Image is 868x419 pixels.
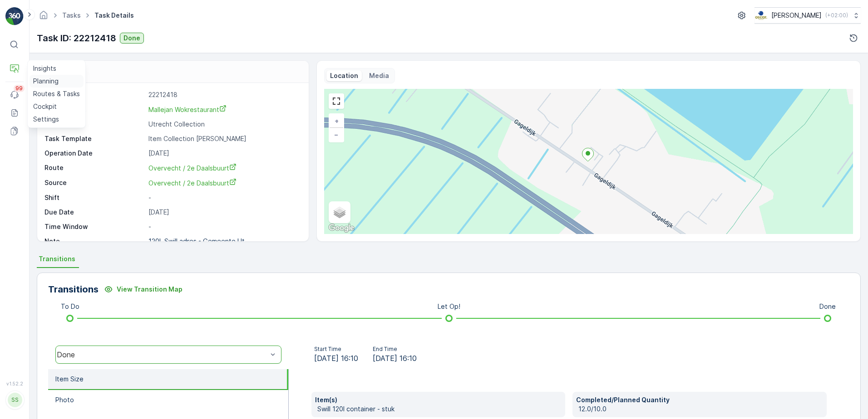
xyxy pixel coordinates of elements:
a: Zoom In [330,114,343,128]
span: v 1.52.2 [5,381,24,386]
a: Open this area in Google Maps (opens a new window) [326,222,356,234]
span: Mallejan Wokrestaurant [148,106,227,113]
button: [PERSON_NAME](+02:00) [755,7,861,24]
p: Done [819,302,836,311]
p: Media [369,71,389,80]
a: Mallejan Wokrestaurant [148,105,299,114]
p: Start Time [314,346,358,353]
p: Source [44,178,145,188]
span: Task Details [93,11,136,20]
p: Item Size [55,375,84,384]
p: End Time [373,346,417,353]
p: [DATE] [148,149,299,158]
p: 120L Swill adres - Gemeente Ut... [148,237,250,245]
p: [DATE] [148,208,299,217]
p: Task ID: 22212418 [37,31,116,45]
p: Transitions [48,283,99,296]
a: Zoom Out [330,128,343,141]
p: Let Op! [438,302,460,311]
span: [DATE] 16:10 [314,353,358,364]
span: Overvecht / 2e Daalsbuurt [148,164,237,172]
p: - [148,193,299,202]
button: SS [5,388,24,412]
p: To Do [61,302,79,311]
p: - [148,222,299,231]
p: 99 [15,85,23,92]
div: Done [57,351,267,359]
p: Operation [44,120,145,129]
img: Google [326,222,356,234]
p: Note [44,237,145,246]
img: basis-logo_rgb2x.png [755,10,768,20]
p: Location [330,71,358,80]
p: Task ID [44,90,145,99]
p: 22212418 [148,90,299,99]
p: Shift [44,193,145,202]
p: Item Collection [PERSON_NAME] [148,134,299,143]
a: Overvecht / 2e Daalsbuurt [148,163,299,173]
button: Done [120,33,144,44]
a: Layers [330,202,350,222]
p: Operation Date [44,149,145,158]
a: View Fullscreen [330,94,343,108]
p: 12.0/10.0 [578,404,823,414]
p: ( +02:00 ) [825,12,848,19]
img: logo [5,7,24,25]
p: Task Template [44,134,145,143]
p: Photo [55,395,74,404]
span: + [335,117,339,125]
a: 99 [5,86,24,104]
p: Swill 120l container - stuk [317,404,562,414]
p: [PERSON_NAME] [771,11,822,20]
p: Service Point [44,105,145,114]
a: Homepage [39,14,49,21]
span: Overvecht / 2e Daalsbuurt [148,179,237,187]
p: View Transition Map [117,285,182,294]
div: SS [8,393,22,407]
a: Overvecht / 2e Daalsbuurt [148,178,299,188]
a: Tasks [62,11,81,19]
p: Done [123,34,140,43]
span: Transitions [39,254,75,263]
p: Item(s) [315,395,562,404]
p: Due Date [44,208,145,217]
span: − [334,131,339,138]
p: Completed/Planned Quantity [576,395,823,404]
p: Utrecht Collection [148,120,299,129]
p: Route [44,163,145,173]
button: View Transition Map [99,282,188,297]
p: Time Window [44,222,145,231]
span: [DATE] 16:10 [373,353,417,364]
